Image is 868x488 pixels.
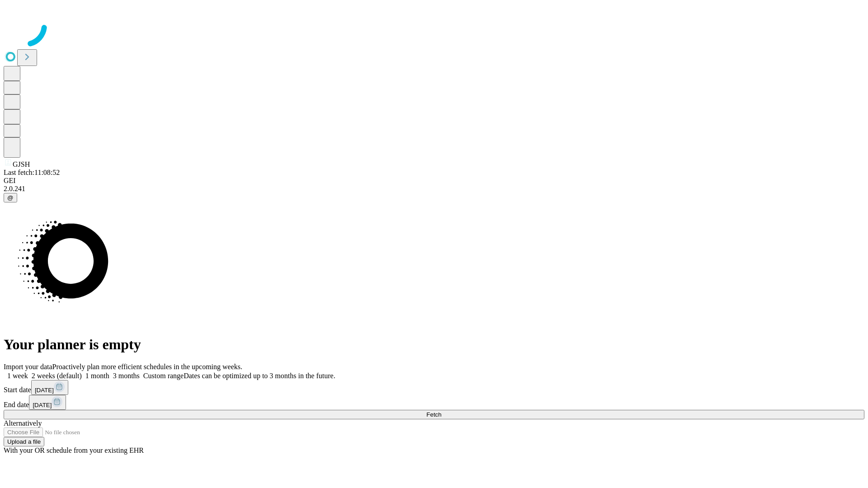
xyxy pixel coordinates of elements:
[32,372,82,380] span: 2 weeks (default)
[184,372,335,380] span: Dates can be optimized up to 3 months in the future.
[143,372,184,380] span: Custom range
[4,177,864,185] div: GEI
[29,395,66,410] button: [DATE]
[4,193,17,202] button: @
[7,372,28,380] span: 1 week
[4,380,864,395] div: Start date
[4,446,144,454] span: With your OR schedule from your existing EHR
[4,363,52,371] span: Import your data
[33,402,52,408] span: [DATE]
[7,194,14,201] span: @
[4,395,864,410] div: End date
[4,336,864,353] h1: Your planner is empty
[4,410,864,419] button: Fetch
[113,372,140,380] span: 3 months
[4,437,44,446] button: Upload a file
[31,380,68,395] button: [DATE]
[4,185,864,193] div: 2.0.241
[4,169,60,176] span: Last fetch: 11:08:52
[35,387,54,394] span: [DATE]
[52,363,242,371] span: Proactively plan more efficient schedules in the upcoming weeks.
[13,160,30,168] span: GJSH
[85,372,109,380] span: 1 month
[426,411,441,418] span: Fetch
[4,419,42,427] span: Alternatively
